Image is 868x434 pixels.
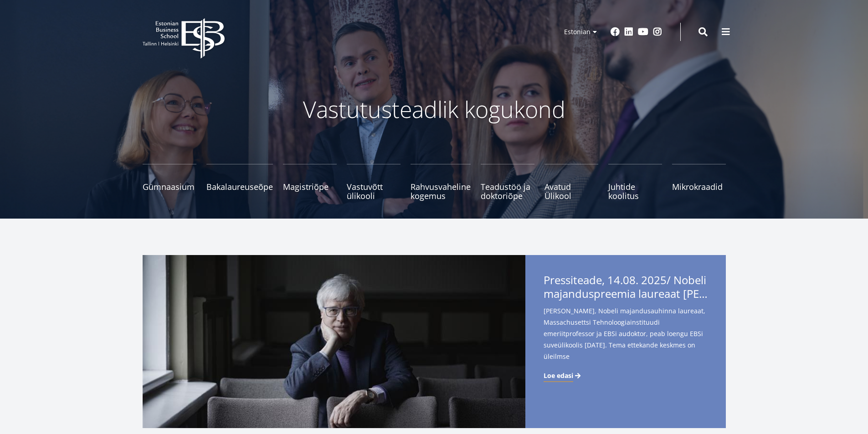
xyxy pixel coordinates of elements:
span: Vastuvõtt ülikooli [347,182,401,200]
span: Loe edasi [544,371,573,380]
span: Magistriõpe [283,182,337,191]
span: Mikrokraadid [672,182,726,191]
a: Teadustöö ja doktoriõpe [481,164,534,200]
span: Bakalaureuseõpe [206,182,273,191]
span: Pressiteade, 14.08. 2025/ Nobeli [544,273,708,303]
a: Youtube [638,27,648,36]
a: Vastuvõtt ülikooli [347,164,401,200]
a: Gümnaasium [143,164,196,200]
a: Instagram [653,27,662,36]
a: Mikrokraadid [672,164,726,200]
a: Magistriõpe [283,164,337,200]
a: Juhtide koolitus [608,164,662,200]
span: Avatud Ülikool [544,182,598,200]
span: Teadustöö ja doktoriõpe [481,182,534,200]
span: [PERSON_NAME], Nobeli majandusauhinna laureaat, Massachusettsi Tehnoloogiainstituudi emeriitprofe... [544,305,708,377]
span: Gümnaasium [143,182,196,191]
a: Bakalaureuseõpe [206,164,273,200]
span: majanduspreemia laureaat [PERSON_NAME] esineb EBSi suveülikoolis [544,287,708,301]
span: Rahvusvaheline kogemus [411,182,471,200]
span: Juhtide koolitus [608,182,662,200]
a: Linkedin [624,27,633,36]
a: Avatud Ülikool [544,164,598,200]
img: a [143,255,525,428]
a: Facebook [611,27,620,36]
a: Rahvusvaheline kogemus [411,164,471,200]
a: Loe edasi [544,371,582,380]
p: Vastutusteadlik kogukond [193,96,676,123]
